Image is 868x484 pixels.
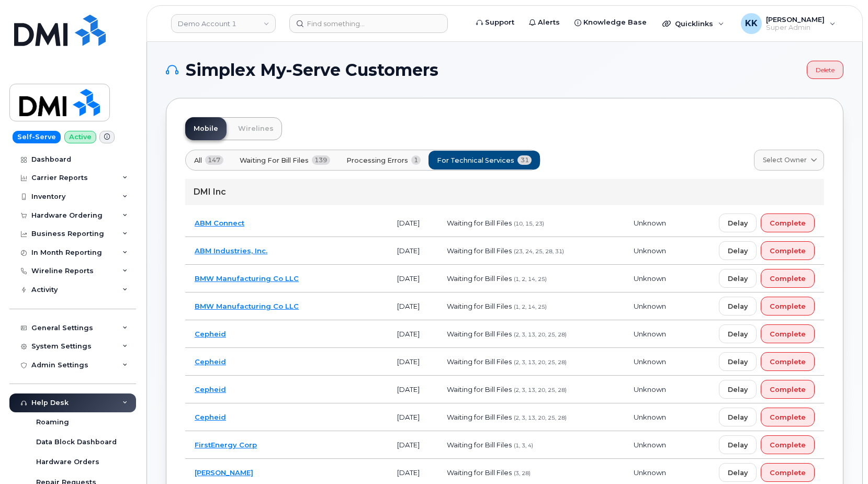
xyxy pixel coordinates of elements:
a: [PERSON_NAME] [195,468,253,477]
span: (1, 2, 14, 25) [514,303,547,310]
button: Complete [761,324,815,343]
a: Mobile [185,117,227,140]
span: (2, 3, 13, 20, 25, 28) [514,414,567,421]
button: Complete [761,269,815,288]
button: Complete [761,463,815,482]
span: Waiting for Bill Files [447,274,512,283]
span: Delay [728,440,748,450]
span: Complete [770,246,806,256]
button: Complete [761,213,815,232]
span: 1 [411,155,421,165]
span: Complete [770,468,806,478]
span: Delay [728,468,748,478]
a: Cepheid [195,330,226,338]
a: Wirelines [230,117,282,140]
button: Complete [761,241,815,260]
span: Waiting for Bill Files [447,302,512,310]
td: [DATE] [388,265,437,292]
span: Complete [770,329,806,339]
span: Delay [728,412,748,422]
a: Cepheid [195,385,226,393]
button: Complete [761,352,815,371]
span: Waiting for Bill Files [447,413,512,421]
a: ABM Industries, Inc. [195,246,267,255]
span: (3, 28) [514,470,531,477]
a: Delete [807,61,843,79]
span: (2, 3, 13, 20, 25, 28) [514,387,567,393]
a: ABM Connect [195,219,244,227]
span: Complete [770,301,806,311]
span: Waiting for Bill Files [447,468,512,477]
span: (10, 15, 23) [514,220,544,227]
td: [DATE] [388,292,437,320]
span: Waiting for Bill Files [447,219,512,227]
span: Unknown [634,330,666,338]
button: Delay [719,435,757,454]
button: Delay [719,463,757,482]
span: Complete [770,357,806,367]
span: Delay [728,274,748,284]
span: Delay [728,329,748,339]
span: Complete [770,274,806,284]
div: DMI Inc [185,179,824,205]
span: Complete [770,385,806,395]
span: Waiting for Bill Files [447,385,512,393]
span: Complete [770,412,806,422]
span: Complete [770,440,806,450]
span: Unknown [634,274,666,283]
button: Complete [761,380,815,399]
span: All [194,155,202,165]
span: 139 [312,155,330,165]
span: 147 [205,155,223,165]
span: Delay [728,301,748,311]
a: BMW Manufacturing Co LLC [195,302,299,310]
span: Unknown [634,413,666,421]
span: (2, 3, 13, 20, 25, 28) [514,359,567,366]
span: Simplex My-Serve Customers [186,62,438,78]
td: [DATE] [388,320,437,348]
span: Delay [728,218,748,228]
span: Waiting for Bill Files [447,357,512,366]
button: Complete [761,297,815,316]
span: Waiting for Bill Files [447,441,512,449]
span: Delay [728,246,748,256]
span: Processing Errors [346,155,408,165]
button: Delay [719,352,757,371]
span: Waiting for Bill Files [447,246,512,255]
button: Complete [761,435,815,454]
a: Cepheid [195,357,226,366]
td: [DATE] [388,209,437,237]
span: Unknown [634,468,666,477]
a: BMW Manufacturing Co LLC [195,274,299,283]
a: FirstEnergy Corp [195,441,257,449]
span: Waiting for Bill Files [240,155,309,165]
a: Select Owner [754,150,824,171]
a: Cepheid [195,413,226,421]
span: Unknown [634,219,666,227]
button: Delay [719,408,757,426]
span: Unknown [634,441,666,449]
span: Select Owner [763,155,807,165]
span: (2, 3, 13, 20, 25, 28) [514,331,567,338]
td: [DATE] [388,348,437,376]
span: Complete [770,218,806,228]
button: Complete [761,408,815,426]
td: [DATE] [388,403,437,431]
td: [DATE] [388,376,437,403]
span: Waiting for Bill Files [447,330,512,338]
span: (1, 2, 14, 25) [514,276,547,283]
button: Delay [719,213,757,232]
button: Delay [719,241,757,260]
span: Delay [728,385,748,395]
span: Delay [728,357,748,367]
td: [DATE] [388,431,437,459]
span: (1, 3, 4) [514,442,533,449]
span: Unknown [634,246,666,255]
span: Unknown [634,385,666,393]
td: [DATE] [388,237,437,265]
span: Unknown [634,302,666,310]
button: Delay [719,269,757,288]
span: (23, 24, 25, 28, 31) [514,248,564,255]
span: Unknown [634,357,666,366]
button: Delay [719,297,757,316]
